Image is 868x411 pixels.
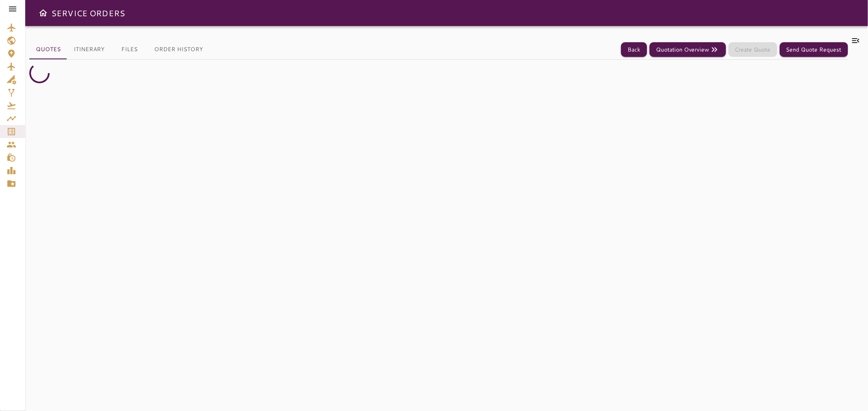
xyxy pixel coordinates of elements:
button: Order History [148,40,210,59]
button: Open drawer [35,5,51,21]
h6: SERVICE ORDERS [51,6,125,19]
button: Itinerary [67,40,111,59]
button: Files [111,40,148,59]
button: Back [621,42,647,57]
button: Quotes [29,40,67,59]
button: Send Quote Request [780,42,848,57]
button: Quotation Overview [649,42,726,57]
div: basic tabs example [29,40,210,59]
